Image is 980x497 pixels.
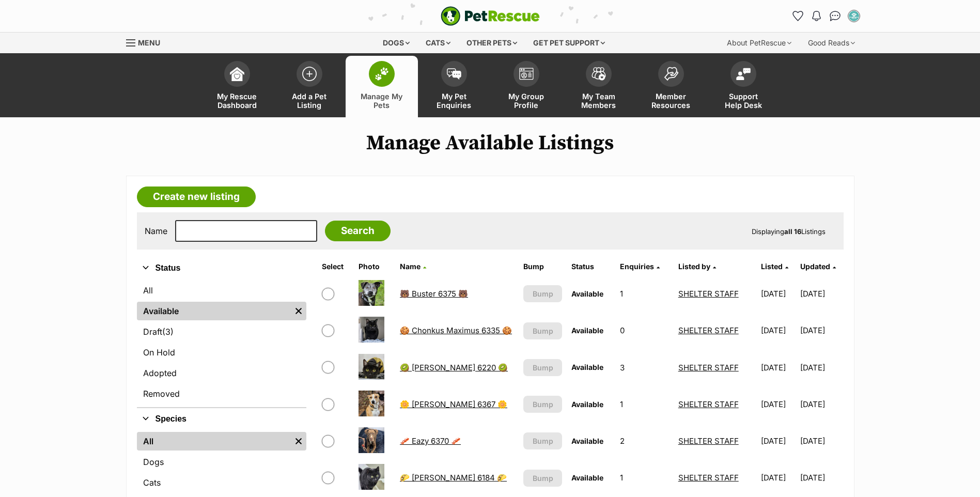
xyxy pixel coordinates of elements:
[800,262,836,271] a: Updated
[563,56,635,117] a: My Team Members
[273,56,346,117] a: Add a Pet Listing
[126,33,167,51] a: Menu
[648,92,694,110] span: Member Resources
[400,289,468,299] a: 🐻 Buster 6375 🐻
[523,285,562,302] button: Bump
[375,67,389,81] img: manage-my-pets-icon-02211641906a0b7f246fdf0571729dbe1e7629f14944591b6c1af311fb30b64b.svg
[490,56,563,117] a: My Group Profile
[678,473,739,483] a: SHELTER STAFF
[757,460,799,495] td: [DATE]
[533,325,553,336] span: Bump
[849,11,859,21] img: SHELTER STAFF profile pic
[137,279,306,407] div: Status
[800,350,843,385] td: [DATE]
[800,423,843,459] td: [DATE]
[757,313,799,348] td: [DATE]
[757,276,799,312] td: [DATE]
[447,68,461,80] img: pet-enquiries-icon-7e3ad2cf08bfb03b45e93fb7055b45f3efa6380592205ae92323e6603595dc1f.svg
[523,322,562,339] button: Bump
[523,359,562,376] button: Bump
[707,56,780,117] a: Support Help Desk
[800,262,830,271] span: Updated
[400,262,421,271] span: Name
[359,92,405,110] span: Manage My Pets
[137,302,291,320] a: Available
[664,67,678,81] img: member-resources-icon-8e73f808a243e03378d46382f2149f9095a855e16c252ad45f914b54edf8863c.svg
[533,362,553,373] span: Bump
[678,363,739,372] a: SHELTER STAFF
[376,33,417,53] div: Dogs
[137,364,306,382] a: Adopted
[523,396,562,413] button: Bump
[620,262,660,271] a: Enquiries
[678,262,710,271] span: Listed by
[808,8,825,24] button: Notifications
[620,262,654,271] span: translation missing: en.admin.listings.index.attributes.enquiries
[757,386,799,422] td: [DATE]
[800,460,843,495] td: [DATE]
[571,437,603,445] span: Available
[137,384,306,403] a: Removed
[354,258,395,275] th: Photo
[846,8,862,24] button: My account
[137,412,306,426] button: Species
[325,221,391,241] input: Search
[678,436,739,446] a: SHELTER STAFF
[800,386,843,422] td: [DATE]
[720,92,767,110] span: Support Help Desk
[400,436,461,446] a: 🥓 Eazy 6370 🥓
[519,258,566,275] th: Bump
[418,56,490,117] a: My Pet Enquiries
[533,288,553,299] span: Bump
[784,227,801,236] strong: all 16
[592,67,606,81] img: team-members-icon-5396bd8760b3fe7c0b43da4ab00e1e3bb1a5d9ba89233759b79545d2d3fc5d0d.svg
[503,92,550,110] span: My Group Profile
[400,473,507,483] a: 🌮 [PERSON_NAME] 6184 🌮
[230,67,244,81] img: dashboard-icon-eb2f2d2d3e046f16d808141f083e7271f6b2e854fb5c12c21221c1fb7104beca.svg
[616,423,673,459] td: 2
[138,38,160,47] span: Menu
[137,453,306,471] a: Dogs
[137,261,306,275] button: Status
[533,399,553,410] span: Bump
[459,33,524,53] div: Other pets
[571,473,603,482] span: Available
[790,8,862,24] ul: Account quick links
[145,226,167,236] label: Name
[533,473,553,484] span: Bump
[575,92,622,110] span: My Team Members
[523,470,562,487] button: Bump
[571,363,603,371] span: Available
[567,258,615,275] th: Status
[678,289,739,299] a: SHELTER STAFF
[616,350,673,385] td: 3
[790,8,806,24] a: Favourites
[678,262,716,271] a: Listed by
[137,432,291,451] a: All
[678,399,739,409] a: SHELTER STAFF
[523,432,562,449] button: Bump
[761,262,788,271] a: Listed
[801,33,862,53] div: Good Reads
[616,313,673,348] td: 0
[291,302,306,320] a: Remove filter
[812,11,820,21] img: notifications-46538b983faf8c2785f20acdc204bb7945ddae34d4c08c2a6579f10ce5e182be.svg
[137,187,256,207] a: Create new listing
[418,33,458,53] div: Cats
[635,56,707,117] a: Member Resources
[318,258,353,275] th: Select
[800,276,843,312] td: [DATE]
[830,11,841,21] img: chat-41dd97257d64d25036548639549fe6c8038ab92f7586957e7f3b1b290dea8141.svg
[400,325,512,335] a: 🍪 Chonkus Maximus 6335 🍪
[201,56,273,117] a: My Rescue Dashboard
[286,92,333,110] span: Add a Pet Listing
[720,33,799,53] div: About PetRescue
[291,432,306,451] a: Remove filter
[571,289,603,298] span: Available
[400,363,508,372] a: 🥝 [PERSON_NAME] 6220 🥝
[214,92,260,110] span: My Rescue Dashboard
[400,262,426,271] a: Name
[757,350,799,385] td: [DATE]
[137,281,306,300] a: All
[346,56,418,117] a: Manage My Pets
